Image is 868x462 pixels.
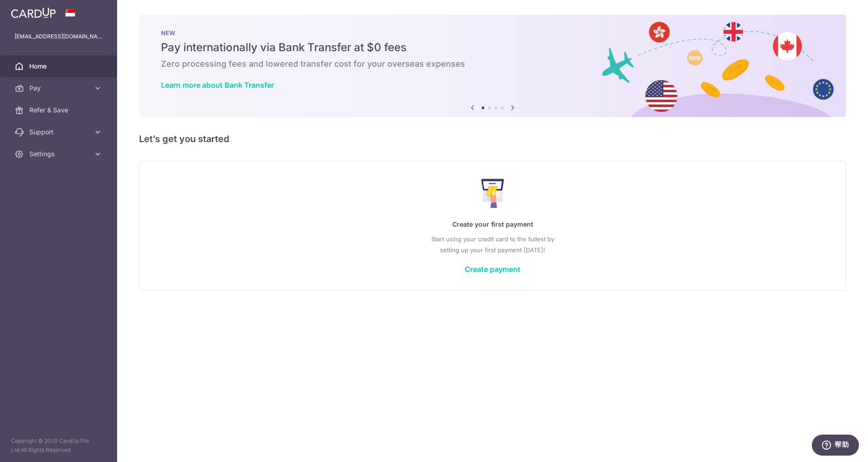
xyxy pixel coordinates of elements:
h6: Zero processing fees and lowered transfer cost for your overseas expenses [161,58,824,69]
p: Start using your credit card to the fullest by setting up your first payment [DATE]! [158,234,827,255]
span: Support [29,127,90,137]
p: NEW [161,29,824,37]
img: CardUp [11,7,56,18]
h5: Let’s get you started [139,132,846,146]
p: Create your first payment [158,219,827,230]
h5: Pay internationally via Bank Transfer at $0 fees [161,40,824,55]
a: Create payment [465,265,520,274]
img: Bank transfer banner [139,15,846,117]
p: [EMAIL_ADDRESS][DOMAIN_NAME] [15,32,102,41]
a: Learn more about Bank Transfer [161,80,274,90]
img: Make Payment [481,179,504,208]
span: Home [29,62,90,71]
span: Refer & Save [29,106,90,115]
span: Settings [29,149,90,159]
span: Pay [29,84,90,93]
iframe: 打开一个小组件，您可以在其中找到更多信息 [811,435,859,457]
